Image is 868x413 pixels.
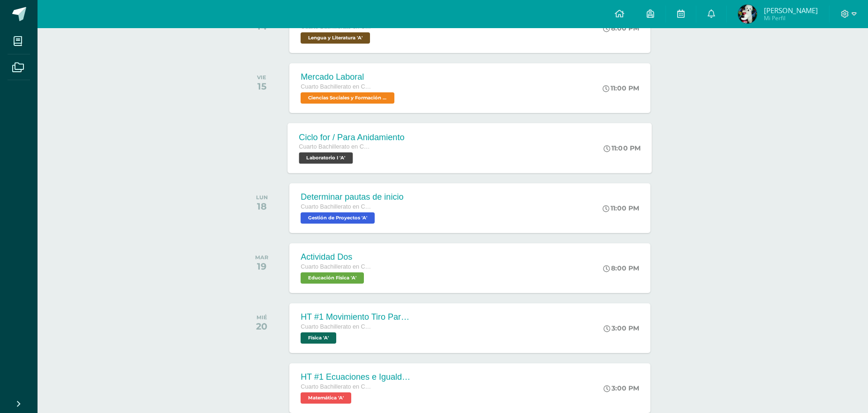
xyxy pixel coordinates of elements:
[301,72,397,82] div: Mercado Laboral
[255,261,268,272] div: 19
[256,314,267,321] div: MIÉ
[604,324,639,332] div: 3:00 PM
[257,74,266,81] div: VIE
[301,383,371,390] span: Cuarto Bachillerato en CCLL con Orientación en Computación
[256,321,267,332] div: 20
[604,384,639,392] div: 3:00 PM
[301,32,370,44] span: Lengua y Literatura 'A'
[255,254,268,261] div: MAR
[301,92,394,104] span: Ciencias Sociales y Formación Ciudadana 'A'
[604,144,641,152] div: 11:00 PM
[301,332,336,344] span: Física 'A'
[764,14,818,22] span: Mi Perfil
[301,212,375,224] span: Gestión de Proyectos 'A'
[301,192,403,202] div: Determinar pautas de inicio
[301,323,371,330] span: Cuarto Bachillerato en CCLL con Orientación en Computación
[301,272,364,284] span: Educación Física 'A'
[603,204,639,212] div: 11:00 PM
[603,84,639,92] div: 11:00 PM
[299,132,405,142] div: Ciclo for / Para Anidamiento
[256,201,268,212] div: 18
[299,143,370,150] span: Cuarto Bachillerato en CCLL con Orientación en Computación
[301,252,371,262] div: Actividad Dos
[299,152,353,164] span: Laboratorio I 'A'
[301,392,351,404] span: Matemática 'A'
[256,194,268,201] div: LUN
[301,372,413,382] div: HT #1 Ecuaciones e Igualdades
[301,263,371,270] span: Cuarto Bachillerato en CCLL con Orientación en Computación
[764,6,818,15] span: [PERSON_NAME]
[301,203,371,210] span: Cuarto Bachillerato en CCLL con Orientación en Computación
[738,5,757,23] img: 70015ccc4c082194efa4aa3ae2a158a9.png
[301,83,371,90] span: Cuarto Bachillerato en CCLL con Orientación en Computación
[301,312,413,322] div: HT #1 Movimiento Tiro Parabolico
[257,81,266,92] div: 15
[603,264,639,272] div: 8:00 PM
